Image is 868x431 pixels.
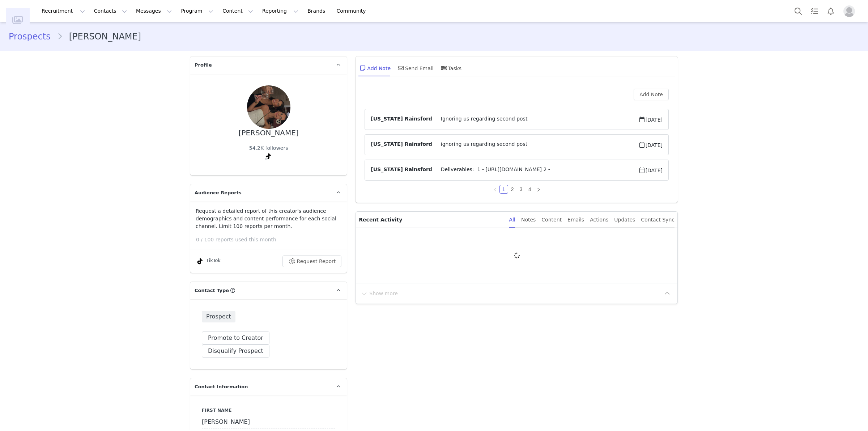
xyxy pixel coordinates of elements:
[807,3,822,19] a: Tasks
[432,166,638,174] span: Deliverables: 1 - [URL][DOMAIN_NAME] 2 -
[371,166,432,174] span: [US_STATE] Rainsford
[195,383,248,390] span: Contact Information
[132,3,176,19] button: Messages
[634,89,669,100] button: Add Note
[526,185,534,193] a: 4
[37,3,89,19] button: Recruitment
[195,189,242,197] span: Audience Reports
[638,115,663,124] span: [DATE]
[202,311,235,322] span: Prospect
[282,255,342,267] button: Request Report
[90,3,131,19] button: Contacts
[432,115,638,124] span: Ignoring us regarding second post
[500,185,508,193] a: 1
[196,236,347,244] p: 0 / 100 reports used this month
[521,212,536,228] div: Notes
[176,3,218,19] button: Program
[534,185,543,194] li: Next Page
[517,185,526,194] li: 3
[195,62,212,69] span: Profile
[567,212,584,228] div: Emails
[202,407,335,414] label: First Name
[439,59,462,77] div: Tasks
[196,207,341,230] p: Request a detailed report of this creator's audience demographics and content performance for eac...
[843,5,855,17] img: placeholder-profile.jpg
[641,212,675,228] div: Contact Sync
[249,144,288,152] div: 54.2K followers
[541,212,562,228] div: Content
[491,185,499,194] li: Previous Page
[303,3,332,19] a: Brands
[218,3,258,19] button: Content
[371,115,432,124] span: [US_STATE] Rainsford
[195,287,229,294] span: Contact Type
[839,5,862,17] button: Profile
[526,185,534,194] li: 4
[332,3,374,19] a: Community
[202,331,269,345] button: Promote to Creator
[638,140,663,149] span: [DATE]
[790,3,806,19] button: Search
[509,212,515,228] div: All
[536,187,541,192] i: icon: right
[371,140,432,149] span: [US_STATE] Rainsford
[9,30,57,43] a: Prospects
[509,185,516,193] a: 2
[359,212,503,228] p: Recent Activity
[360,288,398,299] button: Show more
[614,212,635,228] div: Updates
[823,3,839,19] button: Notifications
[508,185,517,194] li: 2
[258,3,303,19] button: Reporting
[196,257,221,266] div: TikTok
[358,59,391,77] div: Add Note
[517,185,525,193] a: 3
[239,129,299,137] div: [PERSON_NAME]
[247,85,290,129] img: 3e91e2f9-44ba-41cc-82d2-a075d717c101.jpg
[396,59,434,77] div: Send Email
[590,212,608,228] div: Actions
[202,345,269,358] button: Disqualify Prospect
[493,187,497,192] i: icon: left
[638,166,663,174] span: [DATE]
[432,140,638,149] span: ignoring us regarding second post
[499,185,508,194] li: 1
